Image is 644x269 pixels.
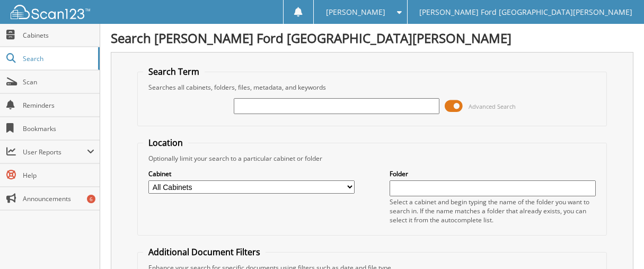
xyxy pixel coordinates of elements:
[143,154,601,163] div: Optionally limit your search to a particular cabinet or folder
[143,83,601,92] div: Searches all cabinets, folders, files, metadata, and keywords
[23,171,94,180] span: Help
[143,66,205,77] legend: Search Term
[111,29,633,47] h1: Search [PERSON_NAME] Ford [GEOGRAPHIC_DATA][PERSON_NAME]
[390,169,596,178] label: Folder
[23,124,94,133] span: Bookmarks
[390,197,596,224] div: Select a cabinet and begin typing the name of the folder you want to search in. If the name match...
[23,101,94,110] span: Reminders
[419,9,632,15] span: [PERSON_NAME] Ford [GEOGRAPHIC_DATA][PERSON_NAME]
[23,77,94,86] span: Scan
[469,102,516,110] span: Advanced Search
[23,54,93,63] span: Search
[591,218,644,269] iframe: Chat Widget
[143,137,188,149] legend: Location
[11,5,90,19] img: scan123-logo-white.svg
[148,169,355,178] label: Cabinet
[143,246,266,258] legend: Additional Document Filters
[326,9,385,15] span: [PERSON_NAME]
[23,147,87,157] span: User Reports
[87,195,95,203] div: 6
[23,31,94,40] span: Cabinets
[23,194,94,203] span: Announcements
